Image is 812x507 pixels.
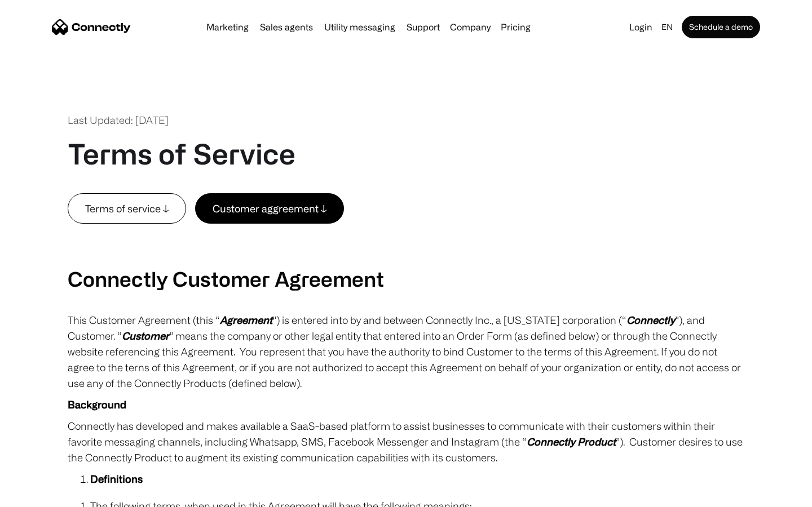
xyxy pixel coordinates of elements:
[68,418,744,465] p: Connectly has developed and makes available a SaaS-based platform to assist businesses to communi...
[213,201,326,216] div: Customer aggreement ↓
[220,314,272,326] em: Agreement
[90,473,143,484] strong: Definitions
[625,19,657,35] a: Login
[68,137,295,171] h1: Terms of Service
[122,330,169,341] em: Customer
[527,436,616,447] em: Connectly Product
[11,486,68,503] aside: Language selected: English
[255,23,317,32] a: Sales agents
[68,113,169,128] div: Last Updated: [DATE]
[402,23,444,32] a: Support
[450,19,491,35] div: Company
[626,314,675,326] em: Connectly
[68,399,126,410] strong: Background
[682,16,760,38] a: Schedule a demo
[661,19,673,35] div: en
[68,245,744,261] p: ‍
[496,23,535,32] a: Pricing
[68,224,744,239] p: ‍
[68,312,744,391] p: This Customer Agreement (this “ ”) is entered into by and between Connectly Inc., a [US_STATE] co...
[202,23,253,32] a: Marketing
[85,201,169,216] div: Terms of service ↓
[68,266,744,291] h2: Connectly Customer Agreement
[23,487,68,503] ul: Language list
[320,23,400,32] a: Utility messaging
